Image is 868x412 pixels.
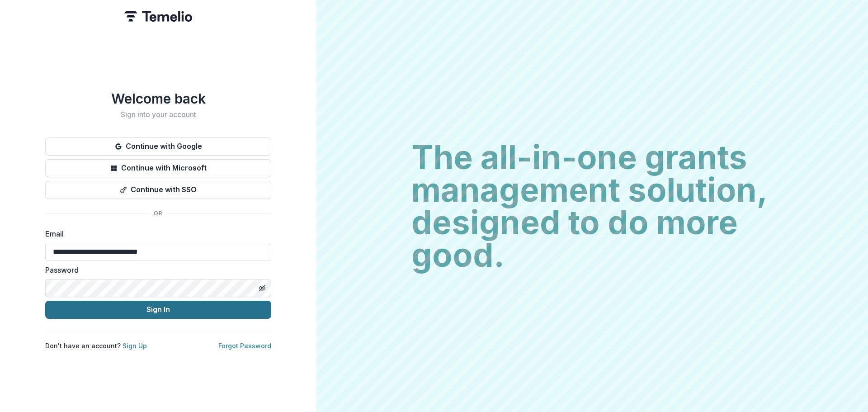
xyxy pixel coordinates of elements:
h2: Sign into your account [45,110,271,119]
button: Toggle password visibility [255,281,269,295]
button: Sign In [45,301,271,319]
button: Continue with Microsoft [45,159,271,177]
img: Temelio [124,11,192,22]
p: Don't have an account? [45,341,147,350]
button: Continue with SSO [45,181,271,199]
h1: Welcome back [45,90,271,107]
button: Continue with Google [45,137,271,156]
label: Password [45,265,266,275]
a: Sign Up [123,342,147,350]
label: Email [45,228,266,239]
a: Forgot Password [218,342,271,350]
